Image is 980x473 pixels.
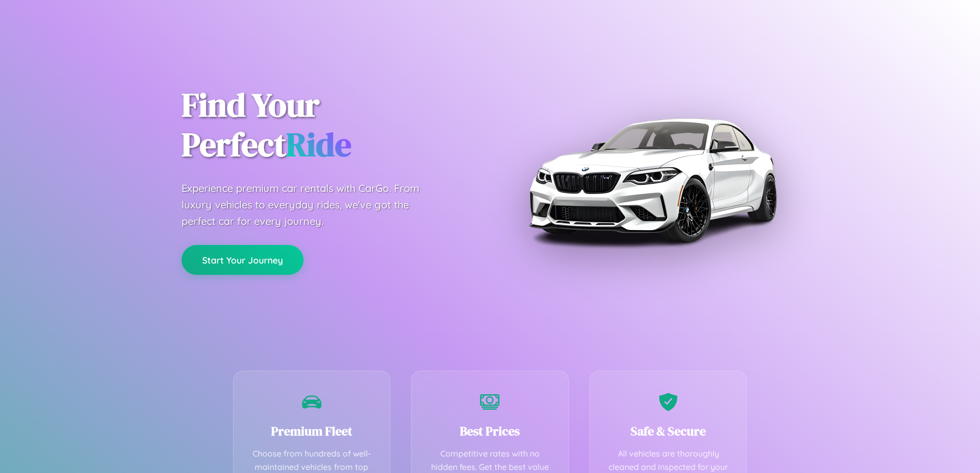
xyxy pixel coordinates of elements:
[182,85,475,165] h1: Find Your Perfect
[605,423,732,440] h3: Safe & Secure
[524,51,781,309] img: Premium BMW car rental vehicle
[182,245,304,275] button: Start Your Journey
[249,423,375,440] h3: Premium Fleet
[286,122,351,167] span: Ride
[182,180,439,230] p: Experience premium car rentals with CarGo. From luxury vehicles to everyday rides, we've got the ...
[427,423,553,440] h3: Best Prices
